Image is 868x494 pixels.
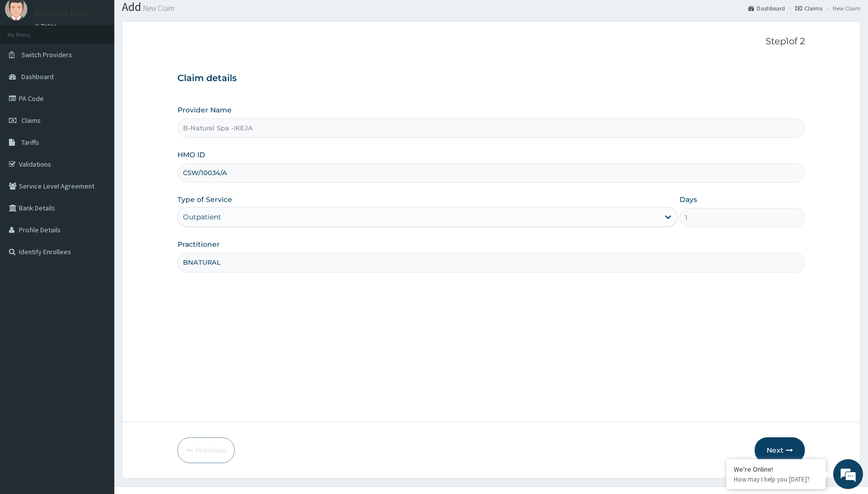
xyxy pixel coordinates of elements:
[177,150,205,160] label: HMO ID
[21,50,72,59] span: Switch Providers
[18,50,40,75] img: d_794563401_company_1708531726252_794563401
[823,4,861,12] li: New Claim
[177,36,804,47] p: Step 1 of 2
[795,4,822,12] a: Claims
[52,56,167,69] div: Chat with us now
[35,22,59,29] a: Online
[35,8,88,17] p: Bnatural Ikeja
[21,72,54,81] span: Dashboard
[734,475,818,484] p: How may I help you today?
[21,116,41,125] span: Claims
[163,5,187,29] div: Minimize live chat window
[21,138,39,147] span: Tariffs
[177,239,220,249] label: Practitioner
[748,4,785,12] a: Dashboard
[177,437,235,463] button: Previous
[177,163,804,183] input: Enter HMO ID
[177,105,232,115] label: Provider Name
[177,195,232,204] label: Type of Service
[5,272,189,306] textarea: Type your message and hit 'Enter'
[122,0,861,13] h1: Add
[734,465,818,474] div: We're Online!
[680,195,697,204] label: Days
[177,73,804,84] h3: Claim details
[58,125,137,226] span: We're online!
[177,253,804,272] input: Enter Name
[755,437,805,463] button: Next
[141,4,174,12] small: New Claim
